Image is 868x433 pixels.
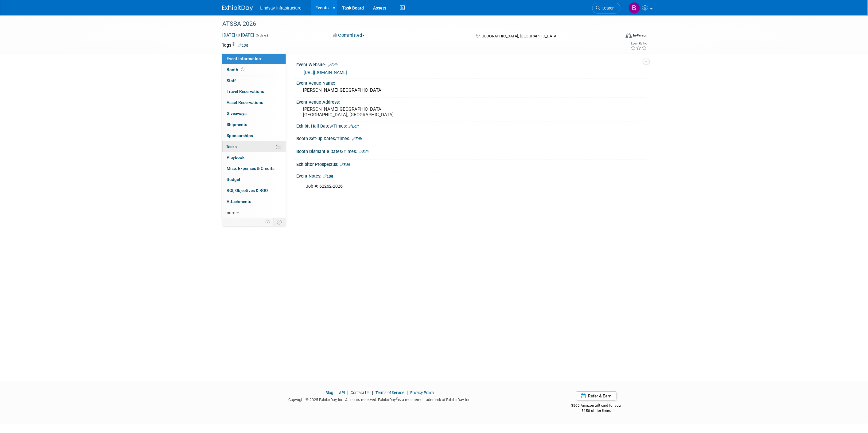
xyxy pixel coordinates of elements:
div: Exhibit Hall Dates/Times: [297,121,646,129]
span: Giveaways [227,111,247,116]
div: In-Person [633,33,647,38]
a: more [222,207,286,218]
a: Budget [222,174,286,185]
a: Edit [340,163,350,167]
td: Toggle Event Tabs [273,218,286,226]
a: Misc. Expenses & Credits [222,163,286,174]
span: | [334,390,338,395]
span: Playbook [227,155,245,160]
span: [GEOGRAPHIC_DATA], [GEOGRAPHIC_DATA] [481,34,558,38]
a: Edit [328,63,338,67]
a: Edit [238,43,248,48]
a: Edit [352,137,362,141]
span: Lindsay Infrastructure [260,6,302,10]
div: Booth Set-up Dates/Times: [297,134,646,142]
span: Booth [227,67,246,72]
span: Booth not reserved yet [240,67,246,72]
a: ROI, Objectives & ROO [222,185,286,196]
a: API [339,390,345,395]
a: Refer & Earn [576,391,617,400]
button: Committed [331,32,367,39]
div: $150 off for them. [547,408,646,413]
div: Event Rating [630,42,647,45]
a: Edit [349,124,359,128]
a: [URL][DOMAIN_NAME] [304,70,347,75]
a: Edit [323,174,333,178]
div: Exhibitor Prospectus: [297,160,646,168]
a: Shipments [222,119,286,130]
div: Event Format [584,32,648,41]
span: [DATE] [DATE] [222,32,255,38]
a: Attachments [222,196,286,207]
span: | [405,390,409,395]
span: Asset Reservations [227,100,263,105]
div: [PERSON_NAME][GEOGRAPHIC_DATA] [301,86,641,95]
a: Travel Reservations [222,86,286,97]
td: Tags [222,42,248,48]
a: Sponsorships [222,130,286,141]
img: ExhibitDay [222,5,253,11]
span: Search [601,6,615,10]
a: Playbook [222,152,286,163]
span: | [346,390,350,395]
span: Tasks [226,144,237,149]
span: (5 days) [255,33,268,37]
span: Sponsorships [227,133,253,138]
div: Booth Dismantle Dates/Times: [297,147,646,155]
a: Terms of Service [376,390,404,395]
a: Booth [222,64,286,75]
div: Job #: 62262-2026 [302,180,578,193]
span: more [226,210,235,215]
span: Misc. Expenses & Credits [227,166,275,171]
span: Event Information [227,56,261,61]
span: Shipments [227,122,247,127]
span: ROI, Objectives & ROO [227,188,268,193]
div: Event Notes: [297,171,646,179]
span: Staff [227,78,236,83]
div: Event Website: [297,60,646,68]
span: Budget [227,177,241,182]
td: Personalize Event Tab Strip [263,218,274,226]
a: Contact Us [351,390,370,395]
a: Giveaways [222,108,286,119]
a: Event Information [222,53,286,64]
div: Event Venue Name: [297,79,646,86]
a: Blog [325,390,333,395]
a: Staff [222,75,286,86]
span: | [371,390,375,395]
div: Event Venue Address: [297,98,646,105]
a: Tasks [222,141,286,152]
a: Search [592,3,621,13]
a: Edit [359,150,369,154]
img: Format-Inperson.png [626,33,632,38]
div: $500 Amazon gift card for you, [547,399,646,413]
span: Attachments [227,199,251,204]
pre: [PERSON_NAME][GEOGRAPHIC_DATA] [GEOGRAPHIC_DATA], [GEOGRAPHIC_DATA] [303,106,435,117]
div: ATSSA 2026 [220,18,611,29]
img: Brittany Russell [629,2,640,14]
span: to [235,33,241,37]
span: Travel Reservations [227,89,264,94]
a: Asset Reservations [222,97,286,108]
a: Privacy Policy [410,390,434,395]
sup: ® [396,397,398,400]
div: Copyright © 2025 ExhibitDay, Inc. All rights reserved. ExhibitDay is a registered trademark of Ex... [222,396,538,403]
